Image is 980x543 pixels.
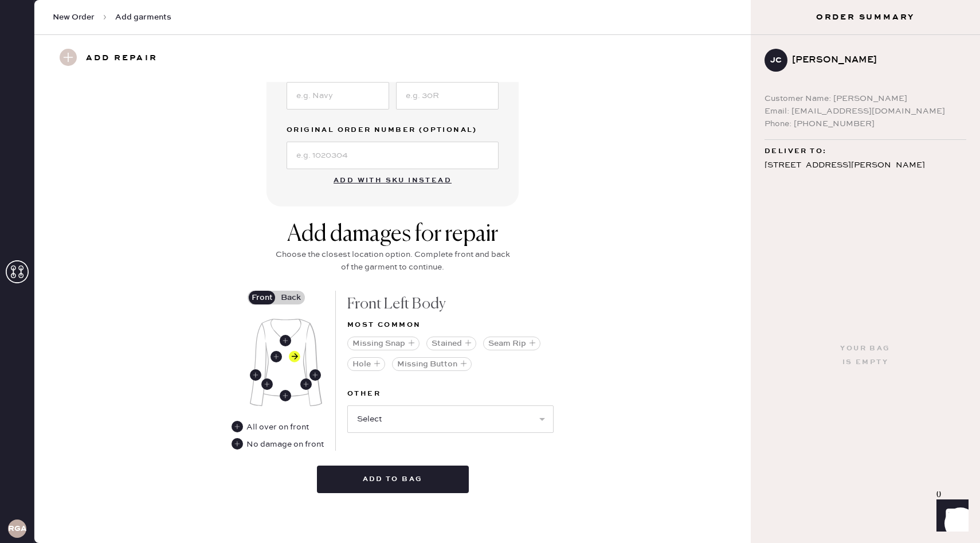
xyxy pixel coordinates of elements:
[289,351,300,362] div: Front Left Body
[765,158,966,187] div: [STREET_ADDRESS][PERSON_NAME] [GEOGRAPHIC_DATA] , VA 22201
[246,421,309,433] div: All over on front
[232,421,310,433] div: All over on front
[115,11,171,23] span: Add garments
[327,169,458,192] button: Add with SKU instead
[246,438,324,451] div: No damage on front
[261,378,273,390] div: Front Right Seam
[287,123,499,137] label: Original Order Number (Optional)
[765,118,966,130] div: Phone: [PHONE_NUMBER]
[86,49,158,68] h3: Add repair
[347,291,554,318] div: Front Left Body
[280,335,291,346] div: Front Center Neckline
[276,291,305,304] label: Back
[347,357,385,371] button: Hole
[280,390,291,401] div: Front Center Hem
[309,369,321,381] div: Front Left Sleeve
[483,337,540,350] button: Seam Rip
[8,525,26,533] h3: RGA
[317,466,469,493] button: Add to bag
[392,357,472,371] button: Missing Button
[840,342,890,369] div: Your bag is empty
[287,142,499,169] input: e.g. 1020304
[765,144,826,158] span: Deliver to:
[250,319,322,407] img: Garment image
[287,82,389,110] input: e.g. Navy
[53,11,95,23] span: New Order
[426,337,476,350] button: Stained
[765,105,966,118] div: Email: [EMAIL_ADDRESS][DOMAIN_NAME]
[248,291,276,304] label: Front
[250,369,261,381] div: Front Right Sleeve
[770,56,782,64] h3: JC
[347,318,554,332] div: Most common
[926,491,975,541] iframe: Front Chat
[347,337,420,350] button: Missing Snap
[300,378,312,390] div: Front Left Seam
[271,351,282,362] div: Front Right Body
[765,92,966,105] div: Customer Name: [PERSON_NAME]
[751,11,980,23] h3: Order Summary
[347,387,554,401] label: Other
[792,53,957,67] div: [PERSON_NAME]
[396,82,499,110] input: e.g. 30R
[232,438,324,451] div: No damage on front
[272,248,513,274] div: Choose the closest location option. Complete front and back of the garment to continue.
[272,221,513,248] div: Add damages for repair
